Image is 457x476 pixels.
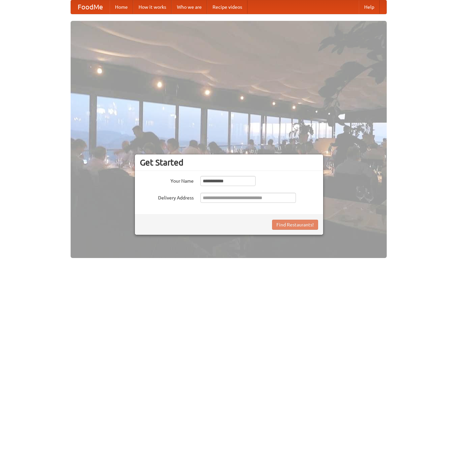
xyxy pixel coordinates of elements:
[71,0,110,14] a: FoodMe
[140,157,318,168] h3: Get Started
[110,0,133,14] a: Home
[140,193,194,201] label: Delivery Address
[207,0,247,14] a: Recipe videos
[359,0,380,14] a: Help
[172,0,207,14] a: Who we are
[272,220,318,230] button: Find Restaurants!
[133,0,172,14] a: How it works
[140,176,194,184] label: Your Name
